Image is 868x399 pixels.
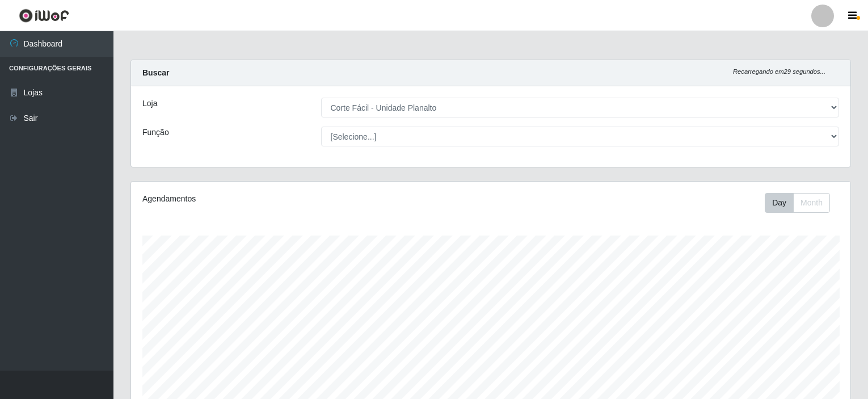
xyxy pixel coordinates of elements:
strong: Buscar [142,68,169,77]
button: Day [765,193,794,213]
img: CoreUI Logo [19,9,69,23]
i: Recarregando em 29 segundos... [733,68,825,75]
div: Toolbar with button groups [765,193,839,213]
label: Loja [142,98,157,110]
div: First group [765,193,830,213]
button: Month [793,193,830,213]
label: Função [142,127,169,138]
div: Agendamentos [142,193,423,205]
